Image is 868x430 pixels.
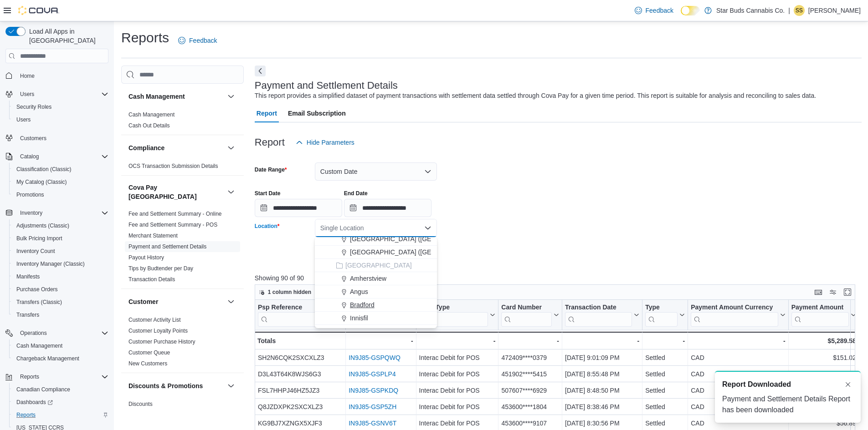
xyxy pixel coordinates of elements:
button: Operations [2,327,112,339]
div: - [349,335,413,346]
span: Users [16,89,108,100]
div: $5,289.58 [791,335,856,346]
span: Email Subscription [288,104,346,122]
span: Canadian Compliance [13,384,108,395]
span: Angus [350,287,368,296]
span: Users [16,116,31,123]
span: Report [257,104,277,122]
a: IN9J85-GSPKDQ [349,387,398,394]
div: Settled [645,369,685,379]
button: Keyboard shortcuts [813,287,824,298]
div: Card Type [419,304,488,312]
button: Compliance [226,142,236,153]
button: Transaction Date [565,304,639,327]
button: Bradford [315,298,437,312]
span: [GEOGRAPHIC_DATA] ([GEOGRAPHIC_DATA]) [350,234,489,243]
span: OCS Transaction Submission Details [128,162,218,170]
h3: Payment and Settlement Details [255,80,398,91]
div: - [565,335,639,346]
div: [DATE] 8:30:56 PM [565,418,639,429]
span: Inventory Count [16,248,55,255]
button: Close list of options [424,224,431,232]
span: Canadian Compliance [16,386,70,393]
button: Amherstview [315,272,437,285]
a: IN9J85-GSNV6T [349,420,396,427]
a: Customers [16,133,50,144]
button: Security Roles [9,101,112,113]
span: Hide Parameters [307,138,354,147]
span: Manifests [16,273,40,280]
div: Transaction Date [565,304,632,327]
button: Canadian Compliance [9,383,112,396]
a: Transfers (Classic) [13,297,66,308]
div: CAD [691,352,785,363]
a: Cash Out Details [128,122,170,129]
span: Purchase Orders [16,286,58,293]
button: My Catalog (Classic) [9,176,112,188]
span: Customer Purchase History [128,338,195,345]
a: Users [13,114,34,125]
div: [DATE] 8:48:50 PM [565,385,639,396]
p: Star Buds Cannabis Co. [716,5,785,16]
span: Security Roles [16,103,51,111]
div: [DATE] 9:01:09 PM [565,352,639,363]
div: Settled [645,418,685,429]
input: Dark Mode [681,6,700,15]
span: My Catalog (Classic) [13,177,108,187]
span: Tips by Budtender per Day [128,265,193,272]
span: Promotions [13,189,108,200]
button: Customers [2,132,112,145]
button: [GEOGRAPHIC_DATA] [315,259,437,272]
button: Discounts & Promotions [226,380,236,391]
button: Purchase Orders [9,283,112,296]
div: Interac Debit for POS [419,352,495,363]
div: Psp Reference [258,304,335,327]
button: Type [645,304,685,327]
label: Location [255,223,280,230]
a: IN9J85-GSP5ZH [349,403,396,410]
button: Users [2,88,112,101]
a: Customer Loyalty Points [128,328,188,334]
button: Angus [315,285,437,298]
a: Inventory Count [13,246,59,257]
a: Adjustments (Classic) [13,220,73,231]
label: End Date [344,190,368,197]
div: $151.02 [791,352,856,363]
p: | [788,5,790,16]
a: Transfers [13,309,43,320]
label: Start Date [255,190,281,197]
img: Cova [18,6,59,15]
a: Customer Activity List [128,317,181,323]
span: Adjustments (Classic) [16,222,69,229]
span: Operations [20,329,47,337]
button: Inventory Manager (Classic) [9,258,112,270]
button: Card Type [419,304,495,327]
button: Enter fullscreen [842,287,853,298]
a: Merchant Statement [128,233,178,239]
h1: Reports [121,29,169,47]
div: Payment and Settlement Details Report has been downloaded [722,394,853,415]
span: Users [20,91,34,98]
span: Classification (Classic) [16,166,72,173]
button: Promotions [9,188,112,201]
span: Cash Management [128,111,175,118]
div: Interac Debit for POS [419,401,495,412]
span: Dashboards [13,397,108,408]
button: Psp Reference [258,304,343,327]
span: Inventory [16,207,108,218]
button: Inventory [16,207,46,218]
div: Sophia Schwertl [794,5,805,16]
h3: Compliance [128,143,164,152]
div: Notification [722,379,853,390]
span: [GEOGRAPHIC_DATA] [345,261,412,270]
div: Payment Amount [791,304,848,327]
span: [GEOGRAPHIC_DATA] [350,327,416,336]
span: Catalog [20,153,39,160]
button: Operations [16,328,51,339]
div: Q8JZDXPK2SXCXLZ3 [258,401,343,412]
button: Users [9,113,112,126]
a: Cash Management [13,340,66,351]
p: Showing 90 of 90 [255,273,862,283]
span: Transfers (Classic) [16,298,62,306]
